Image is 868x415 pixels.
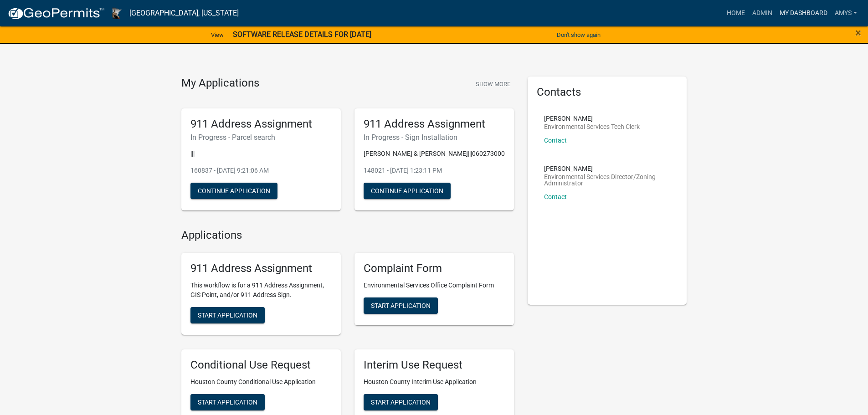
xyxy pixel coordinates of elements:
[207,27,227,42] a: View
[472,77,514,92] button: Show More
[190,377,332,387] p: Houston County Conditional Use Application
[190,359,332,372] h5: Conditional Use Request
[364,359,505,372] h5: Interim Use Request
[553,27,604,42] button: Don't show again
[198,398,257,405] span: Start Application
[190,166,332,175] p: 160837 - [DATE] 9:21:06 AM
[364,394,438,410] button: Start Application
[749,5,776,22] a: Admin
[364,118,505,131] h5: 911 Address Assignment
[544,115,640,122] p: [PERSON_NAME]
[544,165,671,172] p: [PERSON_NAME]
[129,5,239,21] a: [GEOGRAPHIC_DATA], [US_STATE]
[190,262,332,275] h5: 911 Address Assignment
[537,86,678,99] h5: Contacts
[831,5,861,22] a: AmyS
[544,137,567,144] a: Contact
[190,118,332,131] h5: 911 Address Assignment
[190,394,265,410] button: Start Application
[190,149,332,159] p: |||
[364,166,505,175] p: 148021 - [DATE] 1:23:11 PM
[112,7,122,19] img: Houston County, Minnesota
[190,183,277,199] button: Continue Application
[364,133,505,142] h6: In Progress - Sign Installation
[198,312,257,319] span: Start Application
[364,377,505,387] p: Houston County Interim Use Application
[776,5,831,22] a: My Dashboard
[371,398,431,405] span: Start Application
[723,5,749,22] a: Home
[544,174,671,186] p: Environmental Services Director/Zoning Administrator
[855,27,861,38] button: Close
[364,149,505,159] p: [PERSON_NAME] & [PERSON_NAME]|||060273000
[371,302,431,309] span: Start Application
[364,183,451,199] button: Continue Application
[364,281,505,290] p: Environmental Services Office Complaint Form
[233,30,371,39] strong: SOFTWARE RELEASE DETAILS FOR [DATE]
[855,26,861,39] span: ×
[364,297,438,314] button: Start Application
[190,281,332,300] p: This workflow is for a 911 Address Assignment, GIS Point, and/or 911 Address Sign.
[181,229,514,242] h4: Applications
[544,193,567,200] a: Contact
[190,307,265,323] button: Start Application
[190,133,332,142] h6: In Progress - Parcel search
[544,123,640,130] p: Environmental Services Tech Clerk
[364,262,505,275] h5: Complaint Form
[181,77,259,90] h4: My Applications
